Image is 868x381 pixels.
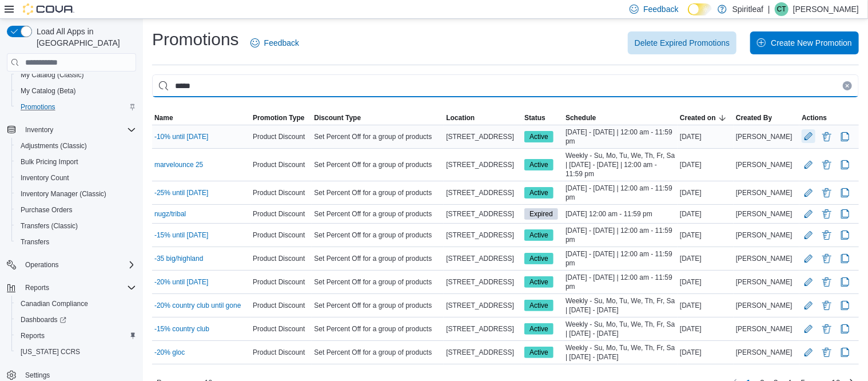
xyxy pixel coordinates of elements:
[524,276,554,288] span: Active
[253,348,305,357] span: Product Discount
[253,209,305,219] span: Product Discount
[736,254,793,263] span: [PERSON_NAME]
[736,160,793,169] span: [PERSON_NAME]
[802,186,815,200] button: Edit Promotion
[736,209,793,219] span: [PERSON_NAME]
[253,132,305,141] span: Product Discount
[154,301,241,310] a: -20% country club until gone
[264,37,299,49] span: Feedback
[628,31,737,54] button: Delete Expired Promotions
[635,37,730,49] span: Delete Expired Promotions
[566,273,675,291] span: [DATE] - [DATE] | 12:00 am - 11:59 pm
[21,315,66,324] span: Dashboards
[16,100,60,114] a: Promotions
[253,160,305,169] span: Product Discount
[524,323,554,335] span: Active
[802,228,815,242] button: Edit Promotion
[838,299,852,312] button: Clone Promotion
[678,299,734,312] div: [DATE]
[566,113,596,122] span: Schedule
[736,231,793,240] span: [PERSON_NAME]
[16,219,82,233] a: Transfers (Classic)
[253,113,304,122] span: Promotion Type
[16,329,49,343] a: Reports
[21,123,136,137] span: Inventory
[2,122,141,138] button: Inventory
[21,102,55,112] span: Promotions
[11,99,141,115] button: Promotions
[524,159,554,170] span: Active
[21,157,78,166] span: Bulk Pricing Import
[16,68,89,82] a: My Catalog (Classic)
[820,207,834,221] button: Delete Promotion
[312,158,444,172] div: Set Percent Off for a group of products
[529,277,548,287] span: Active
[820,275,834,289] button: Delete Promotion
[775,2,789,16] div: Clifford T
[21,331,45,340] span: Reports
[793,2,859,16] p: [PERSON_NAME]
[152,111,250,125] button: Name
[678,111,734,125] button: Created on
[11,83,141,99] button: My Catalog (Beta)
[678,228,734,242] div: [DATE]
[678,346,734,359] div: [DATE]
[446,132,514,141] span: [STREET_ADDRESS]
[152,74,859,97] input: This is a search bar. As you type, the results lower in the page will automatically filter.
[16,313,71,327] a: Dashboards
[838,252,852,265] button: Clone Promotion
[736,132,793,141] span: [PERSON_NAME]
[21,141,87,150] span: Adjustments (Classic)
[529,300,548,311] span: Active
[312,275,444,289] div: Set Percent Off for a group of products
[802,207,815,221] button: Edit Promotion
[838,130,852,144] button: Clone Promotion
[312,111,444,125] button: Discount Type
[16,345,85,359] a: [US_STATE] CCRS
[820,186,834,200] button: Delete Promotion
[23,3,74,15] img: Cova
[524,187,554,199] span: Active
[11,344,141,360] button: [US_STATE] CCRS
[16,219,136,233] span: Transfers (Classic)
[25,125,53,134] span: Inventory
[838,158,852,172] button: Clone Promotion
[253,301,305,310] span: Product Discount
[524,347,554,358] span: Active
[16,313,136,327] span: Dashboards
[154,209,186,219] a: nugz/tribal
[11,296,141,312] button: Canadian Compliance
[566,184,675,202] span: [DATE] - [DATE] | 12:00 am - 11:59 pm
[2,257,141,273] button: Operations
[312,228,444,242] div: Set Percent Off for a group of products
[524,131,554,142] span: Active
[16,139,136,153] span: Adjustments (Classic)
[312,130,444,144] div: Set Percent Off for a group of products
[566,226,675,244] span: [DATE] - [DATE] | 12:00 am - 11:59 pm
[154,160,203,169] a: marvelounce 25
[820,322,834,336] button: Delete Promotion
[688,3,712,15] input: Dark Mode
[25,260,59,269] span: Operations
[820,228,834,242] button: Delete Promotion
[524,300,554,311] span: Active
[820,158,834,172] button: Delete Promotion
[802,346,815,359] button: Edit Promotion
[843,81,852,90] button: Clear input
[524,113,546,122] span: Status
[312,207,444,221] div: Set Percent Off for a group of products
[253,231,305,240] span: Product Discount
[820,299,834,312] button: Delete Promotion
[16,345,136,359] span: Washington CCRS
[736,324,793,334] span: [PERSON_NAME]
[16,329,136,343] span: Reports
[11,202,141,218] button: Purchase Orders
[312,322,444,336] div: Set Percent Off for a group of products
[802,322,815,336] button: Edit Promotion
[21,70,84,80] span: My Catalog (Classic)
[11,328,141,344] button: Reports
[838,186,852,200] button: Clone Promotion
[154,132,208,141] a: -10% until [DATE]
[16,155,136,169] span: Bulk Pricing Import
